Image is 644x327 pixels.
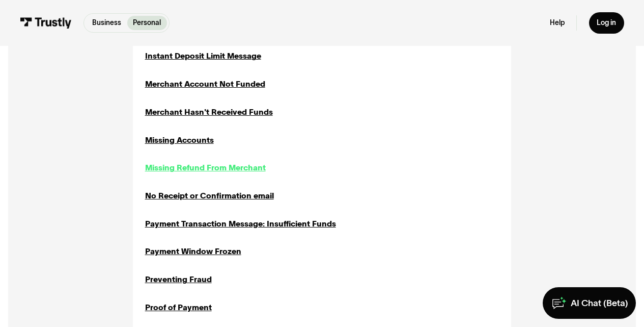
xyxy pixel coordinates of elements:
div: Log in [597,18,616,28]
p: Business [92,18,121,29]
a: Proof of Payment [145,301,212,313]
a: Payment Transaction Message: Insufficient Funds [145,218,336,230]
a: No Receipt or Confirmation email [145,190,274,202]
a: Merchant Account Not Funded [145,78,265,90]
p: Personal [133,18,161,29]
div: AI Chat (Beta) [571,297,628,309]
a: Merchant Hasn't Received Funds [145,106,273,118]
a: Personal [127,16,167,30]
img: Trustly Logo [20,17,72,28]
a: Help [550,18,565,28]
a: Preventing Fraud [145,273,212,285]
a: Payment Window Frozen [145,245,241,257]
a: Log in [589,12,624,33]
a: Instant Deposit Limit Message [145,50,261,62]
a: Missing Refund From Merchant [145,162,266,173]
a: Business [86,16,127,30]
a: AI Chat (Beta) [543,287,636,319]
a: Missing Accounts [145,134,214,146]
